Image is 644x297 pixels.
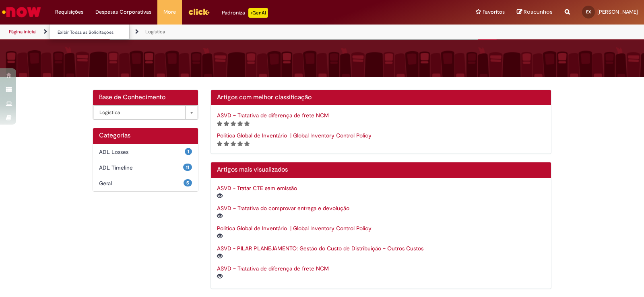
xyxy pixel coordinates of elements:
a: ASVD – Tratativa do comprovar entrega e devolução [217,205,349,212]
span: Geral [99,179,184,187]
span: Classificação de artigo - Somente leitura [217,120,250,127]
i: 5 [244,141,250,147]
span: ADL Timeline [99,164,183,172]
ul: Trilhas de página [6,25,423,39]
h2: Base de Conhecimento [99,94,192,101]
i: 1 [217,121,222,127]
a: Exibir Todas as Solicitações [50,28,138,37]
i: 1 [217,141,222,147]
div: Padroniza [222,8,268,18]
span: 1 [185,148,192,155]
div: 11 ADL Timeline [93,160,198,176]
a: Página inicial [9,29,37,35]
span: Classificação de artigo - Somente leitura [217,140,250,147]
span: ADL Losses [99,148,185,156]
span: 5 [184,179,192,186]
span: Despesas Corporativas [95,8,151,16]
a: ASVD – Tratativa de diferença de frete NCM [217,112,329,119]
a: Logística [93,106,198,119]
p: +GenAi [248,8,268,18]
span: Logística [99,106,182,119]
a: ASVD - PILAR PLANEJAMENTO: Gestão do Custo de Distribuição – Outros Custos [217,245,423,252]
h2: Artigos com melhor classificação [217,94,545,101]
i: 3 [231,121,236,127]
div: Bases de Conhecimento [93,105,198,119]
h1: Categorias [99,132,192,139]
div: 1 ADL Losses [93,144,198,160]
img: ServiceNow [1,4,42,20]
span: Requisições [55,8,83,16]
span: EX [586,9,591,14]
i: 4 [237,121,243,127]
img: click_logo_yellow_360x200.png [188,6,210,18]
a: Logística [145,29,165,35]
i: 3 [231,141,236,147]
ul: Requisições [49,24,130,39]
a: Rascunhos [517,8,553,16]
ul: Categorias [93,144,198,191]
a: ASVD - Tratar CTE sem emissão [217,184,297,192]
a: ASVD – Tratativa de diferença de frete NCM [217,265,329,272]
h2: Artigos mais visualizados [217,166,545,174]
a: Política Global de Inventário | Global Inventory Control Policy [217,225,372,232]
span: [PERSON_NAME] [597,8,638,15]
i: 2 [224,141,229,147]
div: 5 Geral [93,175,198,191]
span: 11 [183,164,192,171]
span: Favoritos [483,8,505,16]
span: Rascunhos [524,8,553,16]
a: Política Global de Inventário | Global Inventory Control Policy [217,132,372,139]
i: 4 [237,141,243,147]
span: More [163,8,176,16]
